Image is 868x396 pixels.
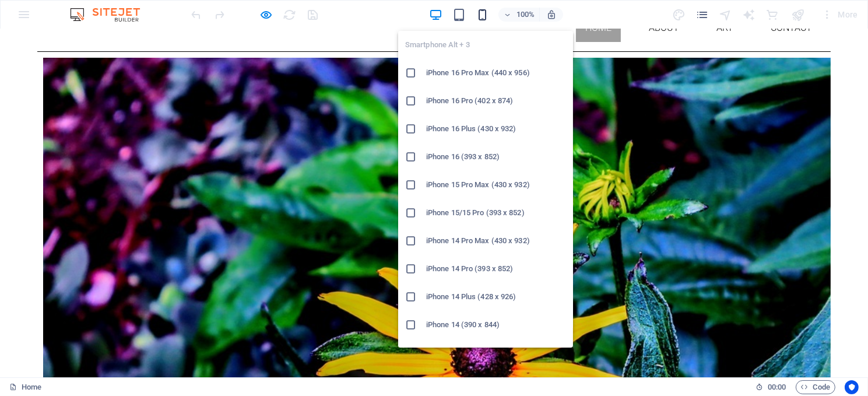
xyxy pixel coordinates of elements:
h6: iPhone 15/15 Pro (393 x 852) [426,206,566,220]
h6: iPhone 16 Plus (430 x 932) [426,122,566,136]
span: : [776,383,778,391]
h6: iPhone 16 Pro Max (440 x 956) [426,66,566,80]
h6: iPhone 16 Pro (402 x 874) [426,94,566,108]
button: Code [796,380,835,394]
h6: iPhone 15 Pro Max (430 x 932) [426,178,566,192]
i: Pages (Ctrl+Alt+S) [695,8,709,22]
h6: iPhone 14 Plus (428 x 926) [426,290,566,304]
h6: iPhone 16 (393 x 852) [426,150,566,164]
button: pages [695,8,709,22]
img: Editor Logo [67,8,154,22]
button: Usercentrics [845,380,859,394]
i: On resize automatically adjust zoom level to fit chosen device. [546,9,557,20]
span: 00 00 [768,380,786,394]
h6: 100% [516,8,535,22]
h6: iPhone 14 Pro Max (430 x 932) [426,234,566,248]
a: Click to cancel selection. Double-click to open Pages [9,380,41,394]
span: Code [801,380,830,394]
h6: iPhone 13 Pro Max (428 x 926) [426,346,566,360]
h6: iPhone 14 Pro (393 x 852) [426,262,566,276]
h6: Session time [755,380,786,394]
h6: iPhone 14 (390 x 844) [426,318,566,332]
button: 100% [498,8,540,22]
